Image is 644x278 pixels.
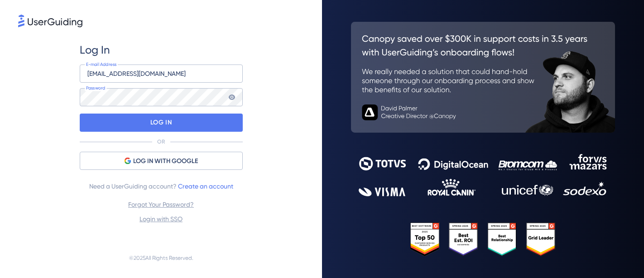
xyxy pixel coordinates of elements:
[351,22,615,133] img: 26c0aa7c25a843aed4baddd2b5e0fa68.svg
[80,43,110,57] span: Log In
[89,181,233,192] span: Need a UserGuiding account?
[359,154,607,196] img: 9302ce2ac39453076f5bc0f2f2ca889b.svg
[133,156,198,167] span: LOG IN WITH GOOGLE
[150,115,172,130] p: LOG IN
[129,253,193,263] span: © 2025 All Rights Reserved.
[128,201,194,208] a: Forgot Your Password?
[157,138,165,145] p: OR
[80,65,243,83] input: example@company.com
[178,183,233,190] a: Create an account
[139,215,183,223] a: Login with SSO
[410,223,556,256] img: 25303e33045975176eb484905ab012ff.svg
[18,15,82,27] img: 8faab4ba6bc7696a72372aa768b0286c.svg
